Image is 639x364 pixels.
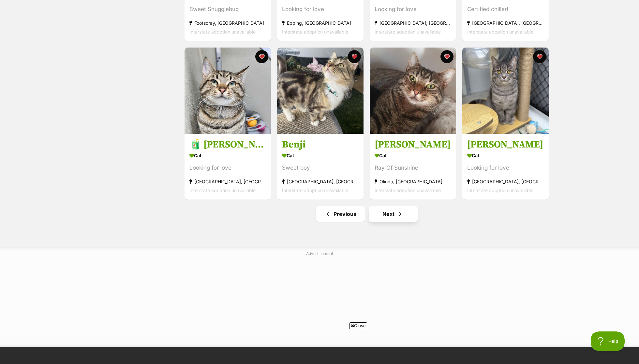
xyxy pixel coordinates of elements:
[440,50,453,63] button: favourite
[533,50,546,63] button: favourite
[161,259,478,341] iframe: Advertisement
[375,19,451,28] div: [GEOGRAPHIC_DATA], [GEOGRAPHIC_DATA]
[375,5,451,14] div: Looking for love
[462,48,549,134] img: Monica
[189,151,266,160] div: Cat
[189,163,266,172] div: Looking for love
[375,163,451,172] div: Ray Of Sunshine
[375,177,451,186] div: Olinda, [GEOGRAPHIC_DATA]
[316,206,365,222] a: Previous page
[282,19,359,28] div: Epping, [GEOGRAPHIC_DATA]
[282,29,348,35] span: Interstate adoption unavailable
[370,48,456,134] img: Minnie
[277,133,364,200] a: Benji Cat Sweet boy [GEOGRAPHIC_DATA], [GEOGRAPHIC_DATA] Interstate adoption unavailable favourite
[185,133,271,200] a: 🧃 [PERSON_NAME] 6433 🧃 Cat Looking for love [GEOGRAPHIC_DATA], [GEOGRAPHIC_DATA] Interstate adopt...
[282,188,348,193] span: Interstate adoption unavailable
[370,133,456,200] a: [PERSON_NAME] Cat Ray Of Sunshine Olinda, [GEOGRAPHIC_DATA] Interstate adoption unavailable favou...
[369,206,418,222] a: Next page
[467,151,544,160] div: Cat
[349,322,367,329] span: Close
[184,206,549,222] nav: Pagination
[282,151,359,160] div: Cat
[467,188,533,193] span: Interstate adoption unavailable
[282,5,359,14] div: Looking for love
[348,50,361,63] button: favourite
[189,29,256,35] span: Interstate adoption unavailable
[462,133,549,200] a: [PERSON_NAME] Cat Looking for love [GEOGRAPHIC_DATA], [GEOGRAPHIC_DATA] Interstate adoption unava...
[201,331,438,361] iframe: Advertisement
[282,138,359,151] h3: Benji
[467,138,544,151] h3: [PERSON_NAME]
[189,5,266,14] div: Sweet Snugglebug
[189,138,266,151] h3: 🧃 [PERSON_NAME] 6433 🧃
[375,29,441,35] span: Interstate adoption unavailable
[375,138,451,151] h3: [PERSON_NAME]
[375,151,451,160] div: Cat
[189,188,256,193] span: Interstate adoption unavailable
[591,331,626,351] iframe: Help Scout Beacon - Open
[185,48,271,134] img: 🧃 Archibald 6433 🧃
[467,19,544,28] div: [GEOGRAPHIC_DATA], [GEOGRAPHIC_DATA]
[282,177,359,186] div: [GEOGRAPHIC_DATA], [GEOGRAPHIC_DATA]
[467,177,544,186] div: [GEOGRAPHIC_DATA], [GEOGRAPHIC_DATA]
[189,19,266,28] div: Footscray, [GEOGRAPHIC_DATA]
[189,177,266,186] div: [GEOGRAPHIC_DATA], [GEOGRAPHIC_DATA]
[282,163,359,172] div: Sweet boy
[277,48,364,134] img: Benji
[467,163,544,172] div: Looking for love
[375,188,441,193] span: Interstate adoption unavailable
[255,50,268,63] button: favourite
[467,29,533,35] span: Interstate adoption unavailable
[467,5,544,14] div: Certified chiller!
